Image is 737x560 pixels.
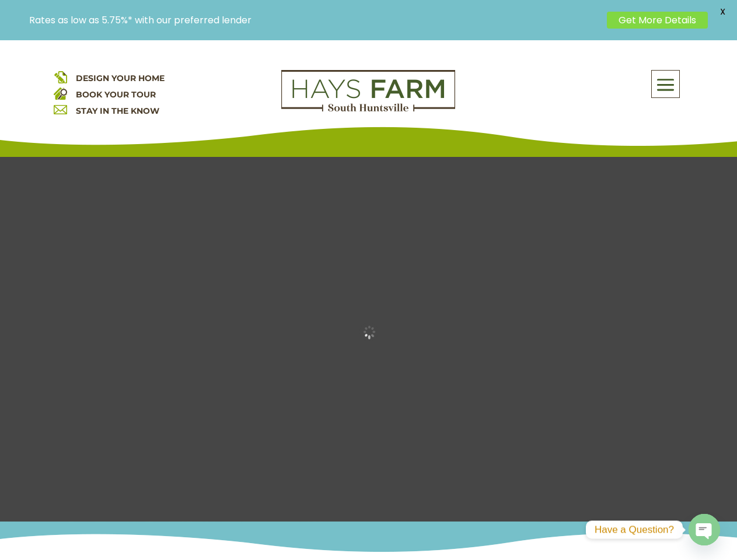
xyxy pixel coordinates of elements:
p: Rates as low as 5.75%* with our preferred lender [29,15,601,26]
img: design your home [54,70,67,83]
a: Get More Details [607,12,708,29]
a: hays farm homes huntsville development [281,104,455,114]
img: book your home tour [54,86,67,100]
img: Logo [281,70,455,112]
a: DESIGN YOUR HOME [76,73,165,83]
span: X [714,3,731,20]
a: STAY IN THE KNOW [76,106,159,116]
a: BOOK YOUR TOUR [76,89,156,100]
